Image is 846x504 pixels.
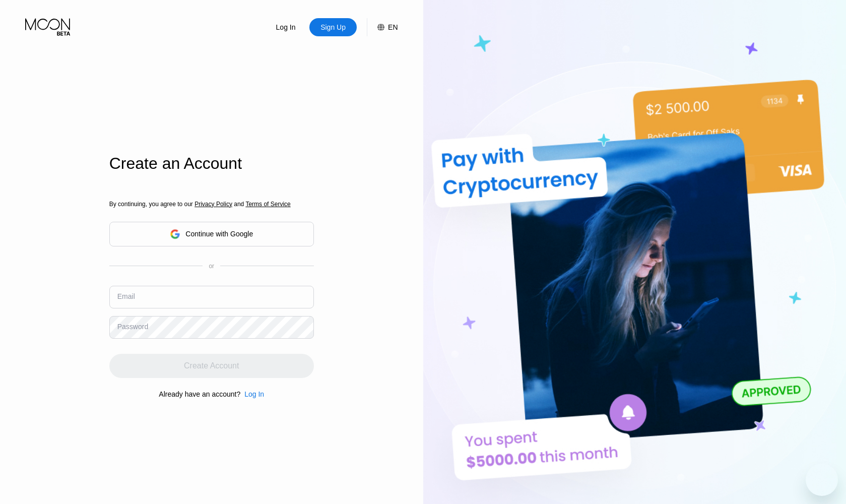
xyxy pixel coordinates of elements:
div: Continue with Google [109,222,314,246]
div: Log In [240,390,264,398]
span: and [232,201,246,208]
div: Log In [275,22,297,32]
div: Continue with Google [185,230,253,238]
div: Log In [262,18,309,36]
span: Terms of Service [245,201,290,208]
div: Create an Account [109,154,314,173]
div: By continuing, you agree to our [109,201,314,208]
span: Privacy Policy [194,201,232,208]
div: EN [388,23,398,31]
div: Sign Up [309,18,357,36]
div: Sign Up [319,22,347,32]
div: Email [117,292,135,300]
div: EN [367,18,398,36]
div: or [209,263,214,270]
div: Log In [244,390,264,398]
div: Password [117,323,148,331]
div: Already have an account? [159,390,240,398]
iframe: Bouton de lancement de la fenêtre de messagerie [806,464,838,496]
